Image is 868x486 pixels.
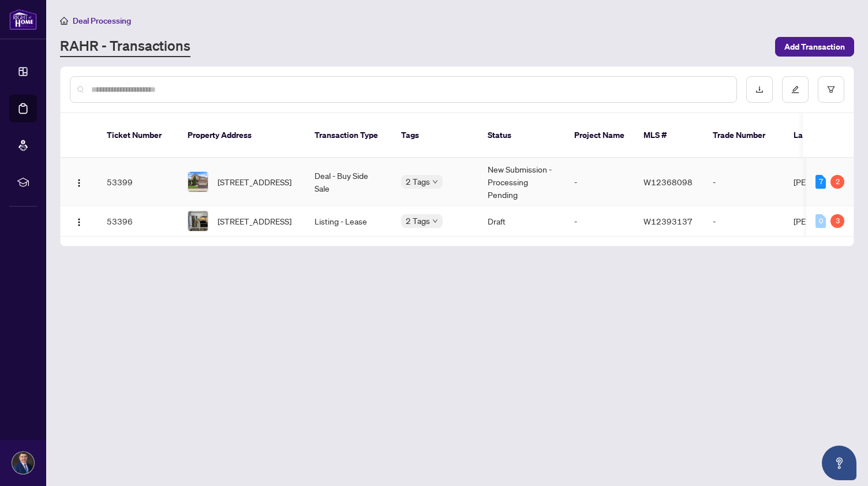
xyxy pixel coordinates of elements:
[565,206,634,237] td: -
[188,172,208,192] img: thumbnail-img
[643,177,693,187] span: W12368098
[634,113,704,158] th: MLS #
[60,36,190,57] a: RAHR - Transactions
[9,9,37,30] img: logo
[565,158,634,206] td: -
[755,85,764,94] span: download
[12,452,34,474] img: Profile Icon
[70,173,88,191] button: Logo
[784,38,845,56] span: Add Transaction
[791,85,799,94] span: edit
[218,215,291,227] span: [STREET_ADDRESS]
[406,175,430,188] span: 2 Tags
[565,113,634,158] th: Project Name
[98,158,178,206] td: 53399
[406,214,430,227] span: 2 Tags
[392,113,478,158] th: Tags
[827,85,835,94] span: filter
[305,113,392,158] th: Transaction Type
[70,212,88,230] button: Logo
[178,113,305,158] th: Property Address
[822,446,856,480] button: Open asap
[704,206,784,237] td: -
[782,76,809,103] button: edit
[478,158,565,206] td: New Submission - Processing Pending
[432,218,438,224] span: down
[188,211,208,231] img: thumbnail-img
[815,214,826,228] div: 0
[74,218,84,227] img: Logo
[98,206,178,237] td: 53396
[818,76,844,103] button: filter
[775,37,854,57] button: Add Transaction
[830,214,844,228] div: 3
[98,113,178,158] th: Ticket Number
[305,158,392,206] td: Deal - Buy Side Sale
[478,206,565,237] td: Draft
[73,16,131,26] span: Deal Processing
[305,206,392,237] td: Listing - Lease
[704,113,784,158] th: Trade Number
[218,175,291,188] span: [STREET_ADDRESS]
[74,178,84,188] img: Logo
[60,17,68,25] span: home
[815,175,826,189] div: 7
[478,113,565,158] th: Status
[643,216,693,226] span: W12393137
[830,175,844,189] div: 2
[704,158,784,206] td: -
[746,76,773,103] button: download
[432,179,438,185] span: down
